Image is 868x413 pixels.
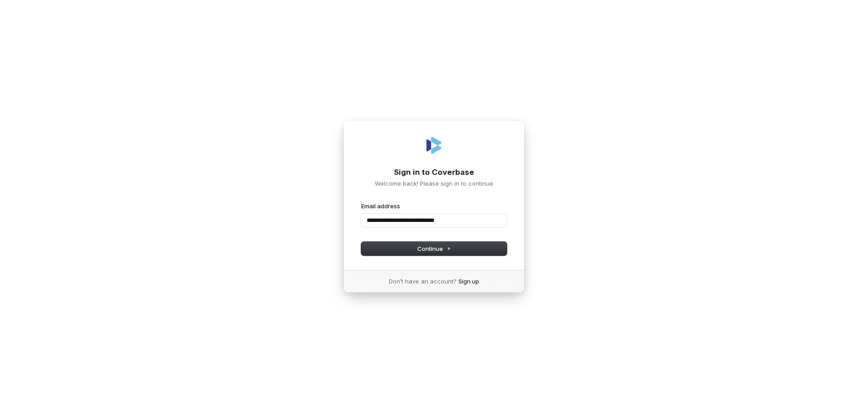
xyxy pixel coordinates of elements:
[458,277,479,285] a: Sign up
[361,167,507,178] h1: Sign in to Coverbase
[361,179,507,187] p: Welcome back! Please sign in to continue
[361,242,507,255] button: Continue
[361,202,400,210] label: Email address
[417,245,451,253] span: Continue
[389,277,457,285] span: Don’t have an account?
[423,134,445,156] img: Coverbase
